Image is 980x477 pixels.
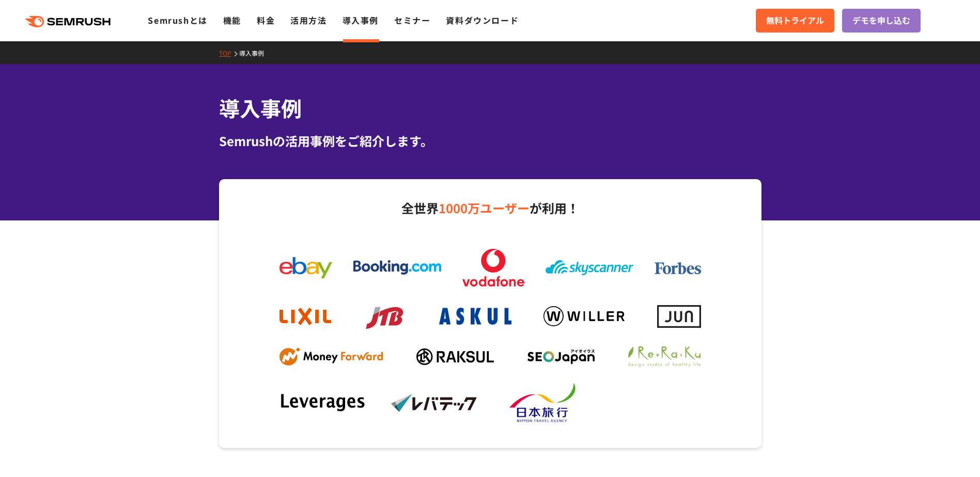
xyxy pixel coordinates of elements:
img: dummy [613,392,701,414]
span: 無料トライアル [766,14,824,27]
a: 活用方法 [290,14,326,26]
a: TOP [219,49,239,57]
img: seojapan [527,349,595,364]
img: mf [279,348,383,366]
img: raksul [416,348,494,365]
img: booking [353,260,441,275]
img: leverages [279,393,367,414]
a: 導入事例 [239,49,272,57]
a: 無料トライアル [756,9,834,33]
p: 全世界 が利用！ [269,197,711,219]
a: 料金 [257,14,275,26]
a: Semrushとは [148,14,207,26]
img: levtech [391,393,478,412]
img: jtb [363,302,407,331]
a: セミナー [394,14,430,26]
img: willer [543,306,625,326]
a: 導入事例 [343,14,379,26]
img: lixil [279,308,331,325]
img: ebay [279,257,332,278]
img: ReRaKu [628,346,701,367]
img: vodafone [462,249,524,287]
a: 機能 [223,14,241,26]
span: 1000万ユーザー [439,199,530,217]
h1: 導入事例 [219,93,761,123]
img: skyscanner [546,260,633,275]
a: デモを申し込む [842,9,921,33]
img: askul [439,308,511,325]
a: 資料ダウンロード [446,14,519,26]
span: デモを申し込む [852,14,910,27]
img: forbes [655,262,701,275]
img: nta [502,383,589,424]
div: Semrushの活用事例をご紹介します。 [219,132,761,150]
img: jun [657,305,701,327]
